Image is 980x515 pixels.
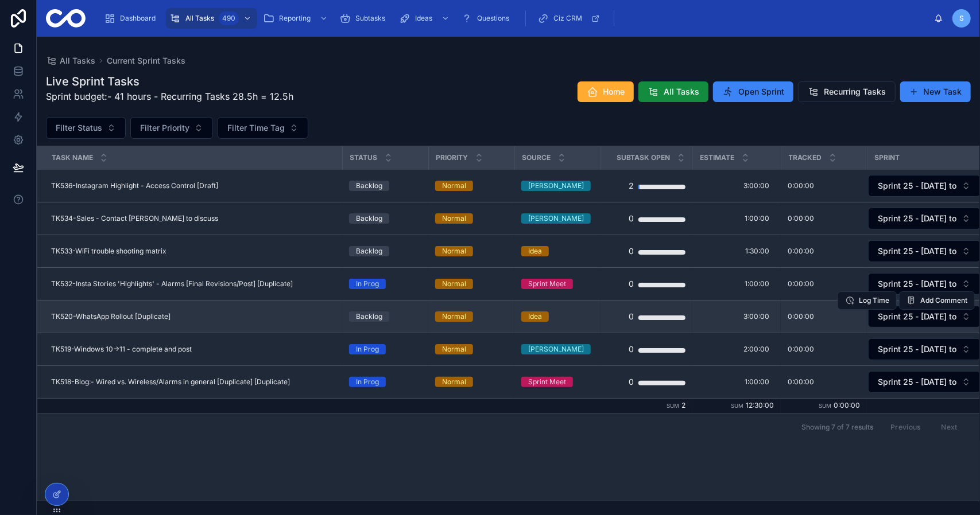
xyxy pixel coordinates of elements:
[788,214,860,223] a: 0:00:00
[521,213,594,224] a: [PERSON_NAME]
[528,311,542,322] div: Idea
[356,311,382,322] div: Backlog
[140,122,189,134] span: Filter Priority
[46,117,126,139] button: Select Button
[279,14,311,23] span: Reporting
[51,377,335,387] a: TK518-Blog:- Wired vs. Wireless/Alarms in general [Duplicate] [Duplicate]
[878,311,957,322] span: Sprint 25 - [DATE] to [DATE]
[349,377,421,387] a: In Prog
[607,338,685,361] a: 0
[435,213,508,224] a: Normal
[788,247,860,256] a: 0:00:00
[528,213,584,224] div: [PERSON_NAME]
[788,181,814,190] span: 0:00:00
[356,279,379,289] div: In Prog
[878,376,957,388] span: Sprint 25 - [DATE] to [DATE]
[745,214,769,223] span: 1:00:00
[607,305,685,328] a: 0
[667,403,679,409] small: Sum
[51,377,290,387] span: TK518-Blog:- Wired vs. Wireless/Alarms in general [Duplicate] [Duplicate]
[617,153,671,162] span: Subtask Open
[745,279,769,288] span: 1:00:00
[878,245,957,257] span: Sprint 25 - [DATE] to [DATE]
[51,345,192,354] span: TK519-Windows 10->11 - complete and post
[731,403,743,409] small: Sum
[51,214,218,223] span: TK534-Sales - Contact [PERSON_NAME] to discuss
[120,14,156,23] span: Dashboard
[107,55,185,67] a: Current Sprint Tasks
[60,55,95,67] span: All Tasks
[51,279,335,288] a: TK532-Insta Stories 'Highlights' - Alarms [Final Revisions/Post] [Duplicate]
[607,240,685,263] a: 0
[578,81,634,102] button: Home
[699,340,774,358] a: 2:00:00
[218,117,308,139] button: Select Button
[521,181,594,191] a: [PERSON_NAME]
[743,345,769,354] span: 2:00:00
[442,279,466,289] div: Normal
[801,423,873,432] span: Showing 7 of 7 results
[743,312,769,321] span: 3:00:00
[435,246,508,256] a: Normal
[528,344,584,354] div: [PERSON_NAME]
[788,181,860,190] a: 0:00:00
[56,122,102,134] span: Filter Status
[51,247,335,256] a: TK533-WiFi trouble shooting matrix
[699,373,774,391] a: 1:00:00
[51,345,335,354] a: TK519-Windows 10->11 - complete and post
[920,296,967,305] span: Add Comment
[534,8,606,29] a: Ciz CRM
[699,307,774,326] a: 3:00:00
[607,174,685,197] a: 2
[522,153,551,162] span: Source
[46,73,293,89] h1: Live Sprint Tasks
[664,86,699,97] span: All Tasks
[788,312,814,321] span: 0:00:00
[349,181,421,191] a: Backlog
[442,311,466,322] div: Normal
[834,401,860,409] span: 0:00:00
[521,377,594,387] a: Sprint Meet
[477,14,509,23] span: Questions
[607,272,685,295] a: 0
[713,81,793,102] button: Open Sprint
[743,181,769,190] span: 3:00:00
[700,153,735,162] span: Estimate
[528,246,542,256] div: Idea
[629,305,634,328] div: 0
[185,14,214,23] span: All Tasks
[607,207,685,230] a: 0
[227,122,285,134] span: Filter Time Tag
[356,246,382,256] div: Backlog
[745,247,769,256] span: 1:30:00
[629,207,634,230] div: 0
[528,377,566,387] div: Sprint Meet
[959,14,964,23] span: S
[699,242,774,260] a: 1:30:00
[458,8,517,29] a: Questions
[521,246,594,256] a: Idea
[824,86,886,97] span: Recurring Tasks
[435,279,508,289] a: Normal
[738,86,784,97] span: Open Sprint
[166,8,257,29] a: All Tasks490
[356,181,382,191] div: Backlog
[52,153,93,162] span: Task Name
[746,401,774,409] span: 12:30:00
[798,81,896,102] button: Recurring Tasks
[442,246,466,256] div: Normal
[415,14,432,23] span: Ideas
[878,344,957,355] span: Sprint 25 - [DATE] to [DATE]
[745,377,769,387] span: 1:00:00
[521,311,594,322] a: Idea
[442,181,466,191] div: Normal
[788,377,814,387] span: 0:00:00
[788,279,860,288] a: 0:00:00
[789,153,822,162] span: Tracked
[629,272,634,295] div: 0
[878,180,957,192] span: Sprint 25 - [DATE] to [DATE]
[900,81,971,102] button: New Task
[130,117,213,139] button: Select Button
[349,279,421,289] a: In Prog
[95,6,934,31] div: scrollable content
